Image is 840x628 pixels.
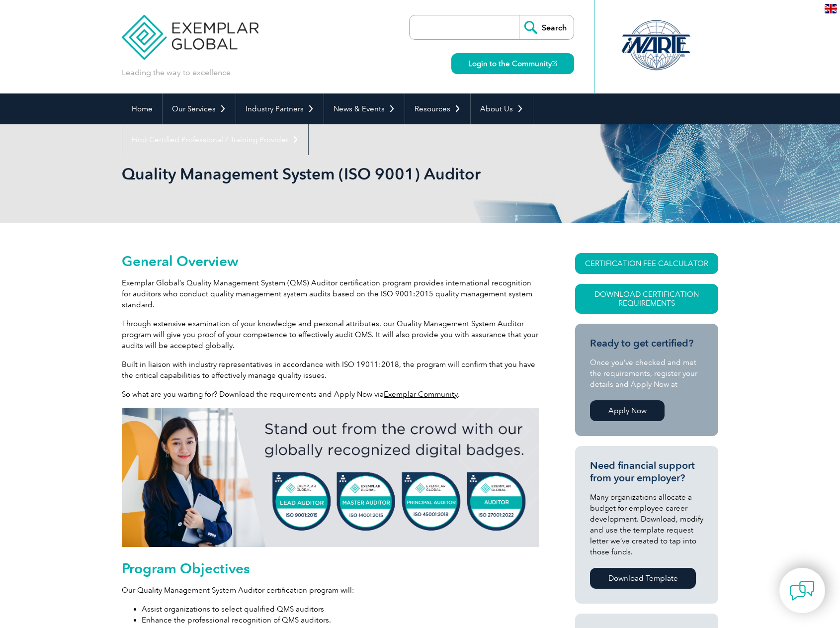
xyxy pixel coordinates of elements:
[236,93,324,124] a: Industry Partners
[590,357,703,390] p: Once you’ve checked and met the requirements, register your details and Apply Now at
[590,492,703,557] p: Many organizations allocate a budget for employee career development. Download, modify and use th...
[590,568,696,589] a: Download Template
[451,53,574,74] a: Login to the Community
[590,337,703,350] h3: Ready to get certified?
[384,390,458,399] a: Exemplar Community
[552,61,557,66] img: open_square.png
[142,604,539,615] li: Assist organizations to select qualified QMS auditors
[122,389,539,400] p: So what are you waiting for? Download the requirements and Apply Now via .
[825,4,837,13] img: en
[122,585,539,596] p: Our Quality Management System Auditor certification program will:
[122,67,231,78] p: Leading the way to excellence
[122,560,539,576] h2: Program Objectives
[163,93,236,124] a: Our Services
[122,253,539,269] h2: General Overview
[122,359,539,381] p: Built in liaison with industry representatives in accordance with ISO 19011:2018, the program wil...
[405,93,470,124] a: Resources
[590,459,703,484] h3: Need financial support from your employer?
[471,93,533,124] a: About Us
[324,93,405,124] a: News & Events
[122,124,308,155] a: Find Certified Professional / Training Provider
[122,277,539,310] p: Exemplar Global’s Quality Management System (QMS) Auditor certification program provides internat...
[590,400,665,421] a: Apply Now
[575,284,718,314] a: Download Certification Requirements
[575,253,718,274] a: CERTIFICATION FEE CALCULATOR
[122,164,504,183] h1: Quality Management System (ISO 9001) Auditor
[519,15,574,39] input: Search
[790,578,815,603] img: contact-chat.png
[122,408,539,547] img: badges
[122,318,539,351] p: Through extensive examination of your knowledge and personal attributes, our Quality Management S...
[142,615,539,626] li: Enhance the professional recognition of QMS auditors.
[122,93,162,124] a: Home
